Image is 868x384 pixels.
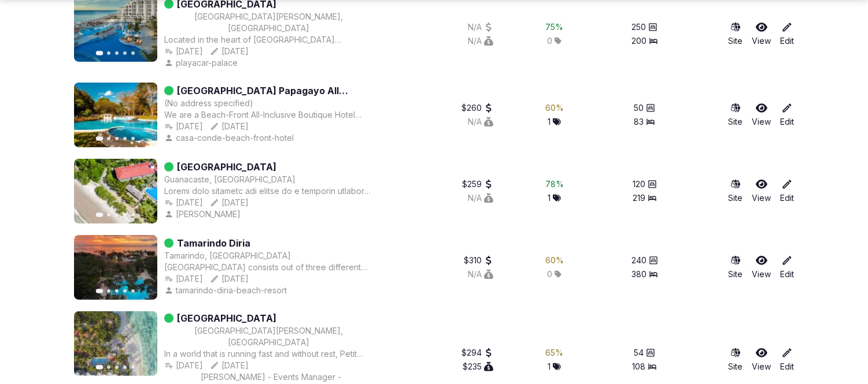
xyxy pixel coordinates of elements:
[632,361,645,372] span: 108
[634,347,644,359] span: 54
[177,236,250,250] a: Tamarindo Diria
[548,116,561,128] button: 1
[96,137,104,141] button: Go to slide 1
[463,361,493,372] div: $235
[210,197,249,208] button: [DATE]
[634,116,655,128] button: 83
[164,46,203,57] button: [DATE]
[728,21,743,47] a: Site
[177,311,276,325] a: [GEOGRAPHIC_DATA]
[164,11,372,34] button: [GEOGRAPHIC_DATA][PERSON_NAME], [GEOGRAPHIC_DATA]
[96,213,104,218] button: Go to slide 1
[633,192,645,204] span: 219
[96,366,104,370] button: Go to slide 1
[780,347,794,372] a: Edit
[123,289,127,293] button: Go to slide 4
[164,360,203,371] button: [DATE]
[752,255,771,280] a: View
[548,361,561,372] div: 1
[633,178,657,190] button: 120
[131,213,135,217] button: Go to slide 5
[164,121,203,132] div: [DATE]
[545,21,563,33] div: 75 %
[164,174,296,185] button: Guanacaste, [GEOGRAPHIC_DATA]
[631,21,646,33] span: 250
[115,213,119,217] button: Go to slide 3
[210,360,249,371] button: [DATE]
[123,137,127,140] button: Go to slide 4
[164,250,291,262] div: Tamarindo, [GEOGRAPHIC_DATA]
[632,361,657,372] button: 108
[177,84,372,98] a: [GEOGRAPHIC_DATA] Papagayo All Inclusive Boutique Hotel
[545,21,563,33] button: 75%
[631,21,658,33] button: 250
[96,289,104,294] button: Go to slide 1
[468,35,493,47] button: N/A
[545,255,564,266] div: 60 %
[752,102,771,128] a: View
[107,51,110,55] button: Go to slide 2
[164,132,296,144] div: casa-conde-beach-front-hotel
[164,285,289,296] div: tamarindo-diria-beach-resort
[633,192,657,204] button: 219
[164,262,372,273] div: [GEOGRAPHIC_DATA] consists out of three different pool areas. Each one featuring its own style an...
[548,192,561,204] div: 1
[631,269,647,280] span: 380
[210,273,249,285] button: [DATE]
[164,34,372,46] div: Located in the heart of [GEOGRAPHIC_DATA][PERSON_NAME], [GEOGRAPHIC_DATA] offers flexible meeting...
[634,102,644,114] span: 50
[177,160,276,174] a: [GEOGRAPHIC_DATA]
[164,98,253,109] button: (No address specified)
[461,347,493,359] button: $294
[461,102,493,114] button: $260
[462,178,493,190] button: $259
[545,347,563,359] button: 65%
[547,35,552,47] span: 0
[164,273,203,285] div: [DATE]
[728,102,743,128] a: Site
[634,116,644,128] span: 83
[634,347,655,359] button: 54
[74,159,157,223] img: Featured image for Margaritaville Beach Resort
[164,208,243,220] button: [PERSON_NAME]
[96,51,104,56] button: Go to slide 1
[631,255,658,266] button: 240
[210,46,249,57] button: [DATE]
[131,51,135,55] button: Go to slide 5
[780,102,794,128] a: Edit
[74,83,157,147] img: Featured image for Casa Conde Beach Front Hotel Papagayo All Inclusive Boutique Hotel
[468,21,493,33] button: N/A
[115,366,119,369] button: Go to slide 3
[74,235,157,300] img: Featured image for Tamarindo Diria
[728,178,743,204] button: Site
[728,255,743,280] a: Site
[164,109,372,121] div: We are a Beach-Front All-Inclusive Boutique Hotel located within twenty-two acres of [GEOGRAPHIC_...
[164,57,240,69] button: playacar-palace
[115,289,119,293] button: Go to slide 3
[210,121,249,132] button: [DATE]
[164,348,372,360] div: In a world that is running fast and without rest, Petit Lafitte is an oasis of tranquility. We ha...
[728,347,743,372] a: Site
[633,178,645,190] span: 120
[164,325,372,348] button: [GEOGRAPHIC_DATA][PERSON_NAME], [GEOGRAPHIC_DATA]
[468,192,493,204] button: N/A
[631,35,647,47] span: 200
[74,311,157,376] img: Featured image for Petit Lafitte Hotel
[164,197,203,208] button: [DATE]
[631,269,658,280] button: 380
